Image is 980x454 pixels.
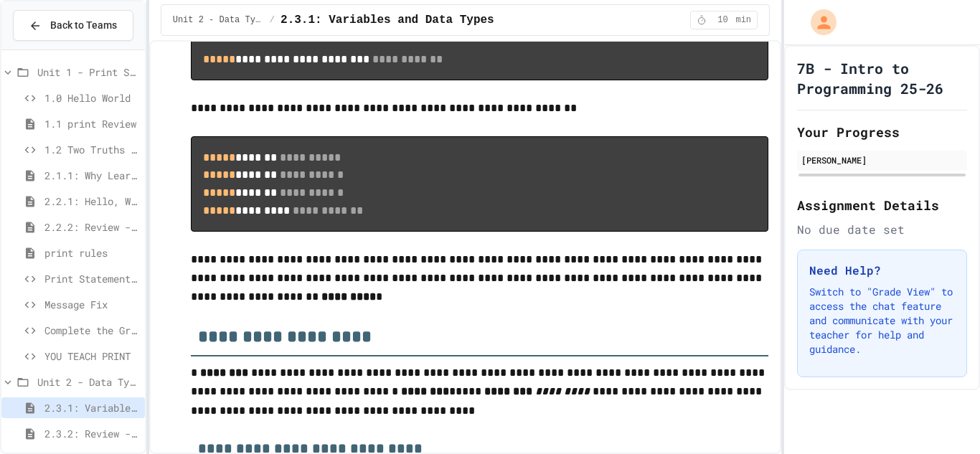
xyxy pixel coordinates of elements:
div: No due date set [797,221,967,238]
p: Switch to "Grade View" to access the chat feature and communicate with your teacher for help and ... [809,285,955,356]
span: Unit 2 - Data Types, Variables, [DEMOGRAPHIC_DATA] [37,374,139,389]
span: YOU TEACH PRINT [44,349,139,364]
span: 2.3.2: Review - Variables and Data Types [44,426,139,441]
h1: 7B - Intro to Programming 25-26 [797,58,967,98]
span: 1.1 print Review [44,116,139,131]
span: Back to Teams [50,18,117,33]
span: Print Statement Repair [44,271,139,286]
span: 2.2.1: Hello, World! [44,194,139,209]
span: Complete the Greeting [44,323,139,338]
button: Back to Teams [13,10,133,41]
div: [PERSON_NAME] [801,153,963,166]
span: print rules [44,245,139,260]
span: 2.3.1: Variables and Data Types [281,11,494,29]
span: Unit 1 - Print Statements [37,65,139,80]
span: 1.2 Two Truths and a Lie [44,142,139,157]
span: 2.3.1: Variables and Data Types [44,400,139,415]
span: / [270,14,275,26]
span: Unit 2 - Data Types, Variables, [DEMOGRAPHIC_DATA] [173,14,264,26]
h2: Your Progress [797,122,967,142]
span: min [735,14,751,26]
span: 1.0 Hello World [44,90,139,105]
span: Message Fix [44,297,139,312]
span: 2.2.2: Review - Hello, World! [44,219,139,235]
div: My Account [796,6,840,39]
span: 10 [711,14,734,26]
h2: Assignment Details [797,195,967,215]
span: 2.1.1: Why Learn to Program? [44,168,139,183]
h3: Need Help? [809,262,955,279]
